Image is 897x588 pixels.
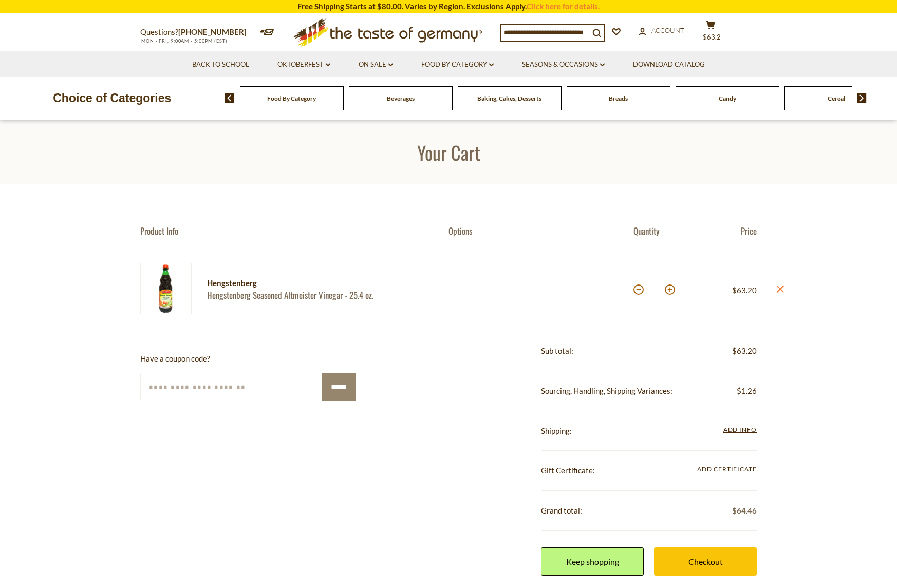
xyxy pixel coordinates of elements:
[140,263,192,314] img: Hengstenberg Seasoned Altmeister Vinegar
[857,93,867,103] img: next arrow
[140,26,254,39] p: Questions?
[651,26,684,34] span: Account
[732,504,757,517] span: $64.46
[527,2,600,11] a: Click here for details.
[732,345,757,357] span: $63.20
[448,225,633,236] div: Options
[178,27,247,36] a: [PHONE_NUMBER]
[225,93,234,103] img: previous arrow
[723,426,757,433] span: Add Info
[140,225,448,236] div: Product Info
[421,59,494,70] a: Food By Category
[695,20,726,46] button: $63.2
[639,25,684,36] a: Account
[140,38,228,44] span: MON - FRI, 9:00AM - 5:00PM (EST)
[267,94,316,102] a: Food By Category
[719,94,736,102] a: Candy
[541,547,644,576] a: Keep shopping
[140,352,356,365] p: Have a coupon code?
[387,94,415,102] a: Beverages
[541,426,572,435] span: Shipping:
[633,225,695,236] div: Quantity
[695,225,757,236] div: Price
[207,290,431,300] a: Hengstenberg Seasoned Altmeister Vinegar - 25.4 oz.
[633,59,705,70] a: Download Catalog
[477,94,541,102] a: Baking, Cakes, Desserts
[697,464,757,476] span: Add Certificate
[541,386,672,395] span: Sourcing, Handling, Shipping Variances:
[277,59,330,70] a: Oktoberfest
[522,59,605,70] a: Seasons & Occasions
[359,59,393,70] a: On Sale
[192,59,249,70] a: Back to School
[609,94,628,102] a: Breads
[703,33,721,41] span: $63.2
[541,506,582,515] span: Grand total:
[207,277,431,290] div: Hengstenberg
[828,94,845,102] a: Cereal
[737,385,757,397] span: $1.26
[541,346,573,355] span: Sub total:
[732,286,757,295] span: $63.20
[32,141,865,164] h1: Your Cart
[541,466,595,475] span: Gift Certificate:
[654,547,757,576] a: Checkout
